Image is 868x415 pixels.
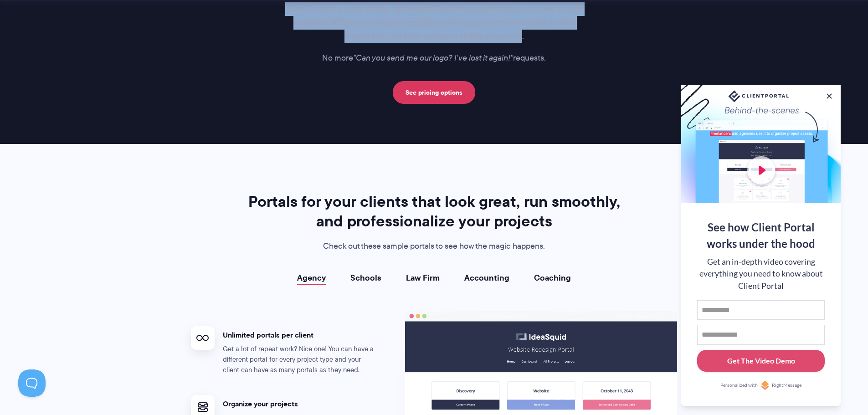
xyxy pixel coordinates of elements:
[285,51,583,65] p: No more requests.
[697,256,825,292] div: Get an in-depth video covering everything you need to know about Client Portal
[760,381,770,390] img: Personalized with RightMessage
[697,219,825,252] div: See how Client Portal works under the hood
[720,382,758,389] span: Personalized with
[350,273,381,282] a: Schools
[244,240,624,253] p: Check out these sample portals to see how the magic happens.
[285,2,583,43] p: Client Portal is a super simple, lightweight WordPress plugin that you can use on your website [D...
[18,369,46,397] iframe: Toggle Customer Support
[223,344,378,375] p: Get a lot of repeat work? Nice one! You can have a different portal for every project type and yo...
[772,382,801,389] span: RightMessage
[727,355,795,366] div: Get The Video Demo
[697,350,825,372] button: Get The Video Demo
[297,273,326,282] a: Agency
[464,273,509,282] a: Accounting
[353,52,513,64] i: "Can you send me our logo? I've lost it again!"
[223,330,378,340] h4: Unlimited portals per client
[697,381,825,390] a: Personalized withRightMessage
[223,399,378,409] h4: Organize your projects
[534,273,571,282] a: Coaching
[406,273,440,282] a: Law Firm
[393,81,475,104] a: See pricing options
[244,192,624,231] h2: Portals for your clients that look great, run smoothly, and professionalize your projects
